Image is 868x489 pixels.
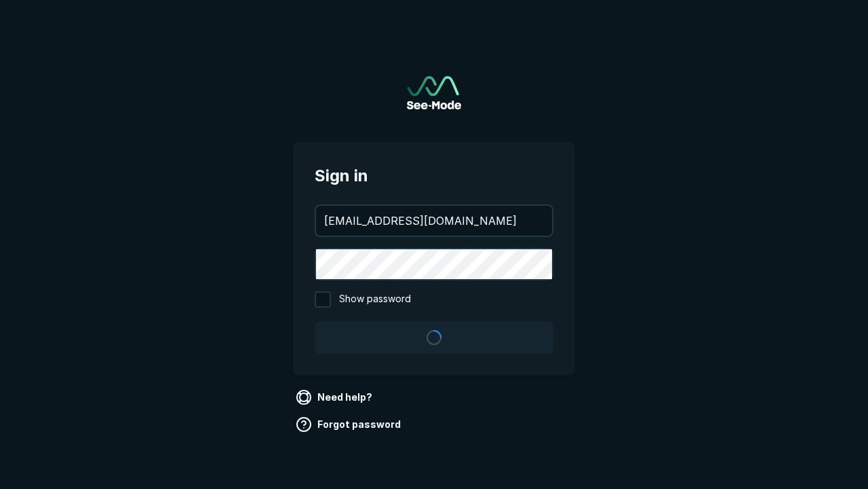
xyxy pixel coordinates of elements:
input: your@email.com [316,206,552,236]
span: Show password [339,291,411,308]
a: Need help? [293,386,378,408]
span: Sign in [315,164,553,188]
a: Go to sign in [407,76,461,109]
a: Forgot password [293,414,406,435]
img: See-Mode Logo [407,76,461,109]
